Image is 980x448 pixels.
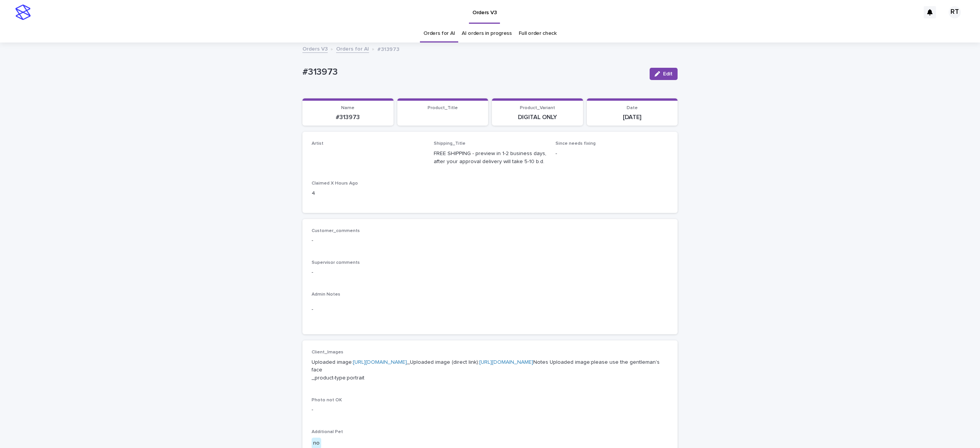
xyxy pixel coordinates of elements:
[312,292,340,297] span: Admin Notes
[591,114,673,121] p: [DATE]
[341,106,354,110] span: Name
[312,181,358,186] span: Claimed X Hours Ago
[434,141,465,146] span: Shipping_Title
[519,25,557,43] a: Full order check
[302,67,644,78] p: #313973
[949,6,961,18] div: RT
[302,44,328,53] a: Orders V3
[479,360,533,365] a: [URL][DOMAIN_NAME]
[650,68,678,80] button: Edit
[377,44,399,53] p: #313973
[353,360,407,365] a: [URL][DOMAIN_NAME]
[627,106,638,110] span: Date
[336,44,369,53] a: Orders for AI
[312,237,668,245] p: -
[312,398,342,402] span: Photo not OK
[312,229,360,233] span: Customer_comments
[555,150,668,158] p: -
[312,268,668,276] p: -
[15,5,31,20] img: stacker-logo-s-only.png
[312,350,343,355] span: Client_Images
[312,141,323,146] span: Artist
[312,406,668,414] p: -
[555,141,596,146] span: Since needs fixing
[497,114,578,121] p: DIGITAL ONLY
[423,25,455,43] a: Orders for AI
[663,71,673,77] span: Edit
[520,106,555,110] span: Product_Variant
[428,106,458,110] span: Product_Title
[434,150,547,166] p: FREE SHIPPING - preview in 1-2 business days, after your approval delivery will take 5-10 b.d.
[312,260,360,265] span: Supervisor comments
[312,358,668,382] p: Uploaded image: _Uploaded image (direct link): Notes Uploaded image:please use the gentleman's fa...
[462,25,512,43] a: AI orders in progress
[312,190,425,198] p: 4
[307,114,389,121] p: #313973
[312,306,668,314] p: -
[312,430,343,434] span: Additional Pet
